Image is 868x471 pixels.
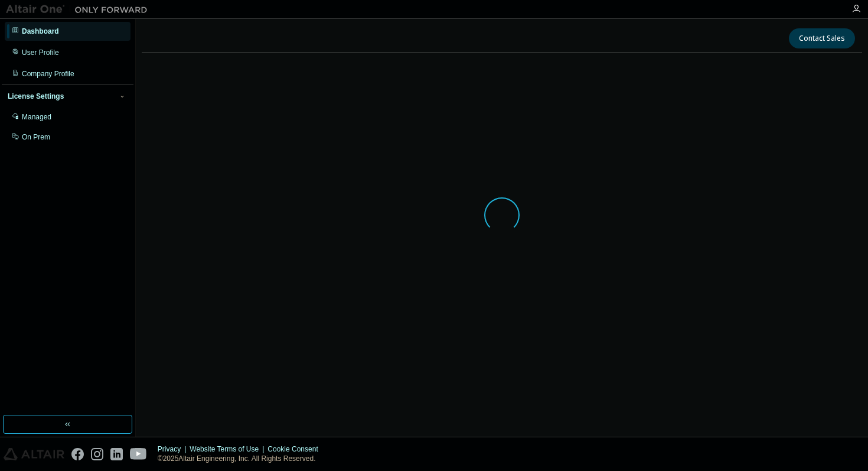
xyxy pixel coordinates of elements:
button: Contact Sales [789,28,855,48]
div: Cookie Consent [267,444,325,454]
img: instagram.svg [91,448,103,460]
div: Dashboard [22,27,59,36]
div: Privacy [158,444,190,454]
p: © 2025 Altair Engineering, Inc. All Rights Reserved. [158,454,325,464]
img: facebook.svg [71,448,84,460]
div: On Prem [22,132,50,142]
div: Website Terms of Use [190,444,267,454]
img: linkedin.svg [110,448,123,460]
div: License Settings [8,92,64,101]
img: Altair One [6,4,154,15]
img: youtube.svg [130,448,147,460]
div: Managed [22,112,51,122]
div: Company Profile [22,69,74,79]
img: altair_logo.svg [4,448,64,460]
div: User Profile [22,48,59,57]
